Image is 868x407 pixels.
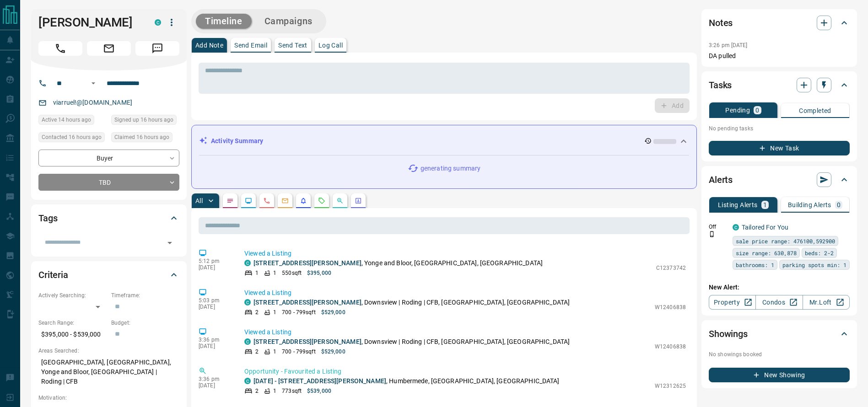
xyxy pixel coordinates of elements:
a: Condos [755,295,803,310]
div: condos.ca [244,260,251,266]
div: Criteria [38,264,179,286]
p: 1 [273,269,276,277]
p: Viewed a Listing [244,327,686,337]
p: 1 [763,202,767,208]
p: Budget: [111,319,179,327]
p: , Humbermede, [GEOGRAPHIC_DATA], [GEOGRAPHIC_DATA] [253,376,560,386]
p: 700 - 799 sqft [282,348,315,356]
p: 2 [255,387,259,395]
p: 3:36 pm [199,376,231,382]
svg: Notes [226,197,234,204]
h2: Alerts [709,172,733,187]
p: [DATE] [199,304,231,310]
p: , Downsview | Roding | CFB, [GEOGRAPHIC_DATA], [GEOGRAPHIC_DATA] [253,337,570,347]
div: Activity Summary [199,133,689,150]
p: $529,000 [321,348,345,356]
p: C12373742 [656,264,686,272]
button: New Showing [709,368,850,382]
span: Signed up 16 hours ago [114,115,173,124]
p: $395,000 - $539,000 [38,327,107,342]
p: 0 [755,107,759,113]
span: size range: 630,878 [736,248,797,257]
div: condos.ca [733,224,739,230]
p: Add Note [195,42,223,48]
p: Search Range: [38,319,107,327]
div: Notes [709,12,850,34]
h2: Criteria [38,268,68,282]
p: 2 [255,308,259,316]
button: New Task [709,141,850,155]
p: $395,000 [307,269,331,277]
span: Call [38,41,82,56]
svg: Listing Alerts [300,197,307,204]
p: No showings booked [709,350,850,359]
p: 1 [273,308,276,316]
svg: Emails [281,197,289,204]
p: Opportunity - Favourited a Listing [244,367,686,376]
p: 1 [273,348,276,356]
p: Send Email [234,42,267,48]
div: condos.ca [244,338,251,345]
p: No pending tasks [709,122,850,135]
div: Showings [709,323,850,345]
p: 5:03 pm [199,297,231,304]
p: Building Alerts [788,202,831,208]
p: , Downsview | Roding | CFB, [GEOGRAPHIC_DATA], [GEOGRAPHIC_DATA] [253,298,570,307]
div: TBD [38,174,179,191]
h1: [PERSON_NAME] [38,15,141,30]
svg: Agent Actions [355,197,362,204]
span: Contacted 16 hours ago [42,133,102,142]
a: Property [709,295,756,310]
div: Tasks [709,74,850,96]
h2: Showings [709,327,748,341]
span: Email [87,41,131,56]
a: Mr.Loft [803,295,850,310]
p: 3:26 pm [DATE] [709,42,748,48]
p: Timeframe: [111,291,179,300]
p: W12312625 [655,382,686,390]
p: 1 [255,269,259,277]
a: viarruel!@[DOMAIN_NAME] [53,99,132,106]
p: New Alert: [709,283,850,292]
p: Activity Summary [211,136,263,146]
div: condos.ca [244,299,251,305]
p: 5:12 pm [199,258,231,264]
a: [DATE] - [STREET_ADDRESS][PERSON_NAME] [253,377,386,385]
p: 773 sqft [282,387,302,395]
div: Tags [38,207,179,229]
span: Message [135,41,179,56]
p: Off [709,223,727,231]
p: , Yonge and Bloor, [GEOGRAPHIC_DATA], [GEOGRAPHIC_DATA] [253,258,543,268]
p: DA pulled [709,51,850,61]
p: Motivation: [38,394,179,402]
a: [STREET_ADDRESS][PERSON_NAME] [253,338,361,345]
div: Tue Sep 16 2025 [38,132,107,145]
a: [STREET_ADDRESS][PERSON_NAME] [253,259,361,267]
p: Viewed a Listing [244,288,686,298]
div: Tue Sep 16 2025 [38,115,107,128]
p: Areas Searched: [38,347,179,355]
p: $529,000 [321,308,345,316]
span: Active 14 hours ago [42,115,91,124]
h2: Tasks [709,78,732,92]
button: Timeline [196,14,252,29]
p: 700 - 799 sqft [282,308,315,316]
div: Buyer [38,150,179,166]
span: bathrooms: 1 [736,260,774,269]
svg: Push Notification Only [709,231,715,237]
p: W12406838 [655,303,686,311]
p: [DATE] [199,343,231,349]
div: Alerts [709,169,850,191]
p: [DATE] [199,382,231,389]
p: Send Text [278,42,307,48]
span: parking spots min: 1 [782,260,846,269]
a: Tailored For You [742,224,788,231]
div: Tue Sep 16 2025 [111,115,179,128]
p: Completed [799,107,831,114]
p: $539,000 [307,387,331,395]
h2: Notes [709,16,733,30]
svg: Opportunities [336,197,344,204]
p: Pending [725,107,750,113]
button: Open [163,236,176,249]
p: W12406838 [655,343,686,351]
